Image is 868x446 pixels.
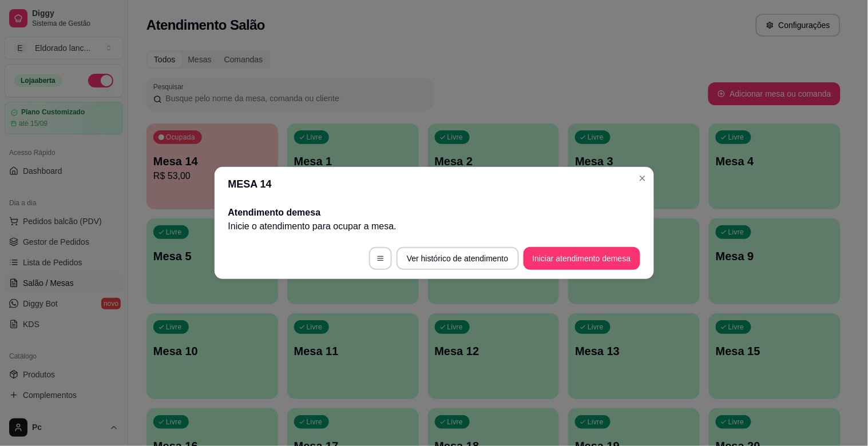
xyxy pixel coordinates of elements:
[228,220,640,233] p: Inicie o atendimento para ocupar a mesa .
[215,167,654,201] header: MESA 14
[228,206,640,220] h2: Atendimento de mesa
[633,169,652,188] button: Close
[524,247,640,270] button: Iniciar atendimento demesa
[397,247,518,270] button: Ver histórico de atendimento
